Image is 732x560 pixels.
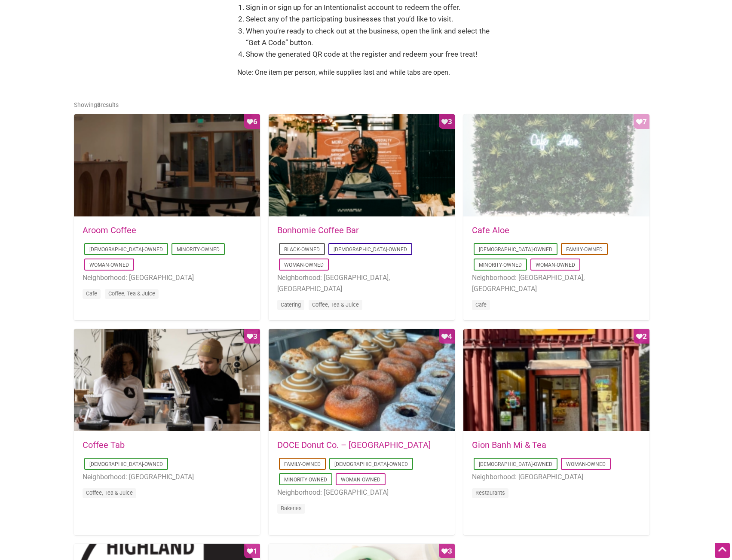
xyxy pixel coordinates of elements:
b: 8 [97,101,101,108]
a: [DEMOGRAPHIC_DATA]-Owned [89,247,163,253]
a: Black-Owned [284,247,320,253]
a: Restaurants [475,490,505,496]
div: Scroll Back to Top [715,543,730,558]
a: Minority-Owned [284,477,327,483]
li: Neighborhood: [GEOGRAPHIC_DATA] [472,472,641,483]
a: [DEMOGRAPHIC_DATA]-Owned [334,461,408,467]
a: Catering [281,301,301,308]
a: Bonhomie Coffee Bar [277,225,359,235]
a: Bakeries [281,505,302,511]
li: Neighborhood: [GEOGRAPHIC_DATA] [277,487,446,498]
a: Woman-Owned [566,461,606,467]
a: Coffee, Tea & Juice [108,290,155,297]
a: Cafe [86,290,97,297]
li: Neighborhood: [GEOGRAPHIC_DATA] [83,272,251,283]
a: Woman-Owned [536,262,575,268]
a: Gion Banh Mi & Tea [472,440,546,450]
a: Minority-Owned [479,262,522,268]
a: Cafe Aloe [472,225,509,235]
a: DOCE Donut Co. – [GEOGRAPHIC_DATA] [277,440,431,450]
li: Show the generated QR code at the register and redeem your free treat! [246,49,495,60]
a: Woman-Owned [89,262,129,268]
a: Family-Owned [284,461,321,467]
a: [DEMOGRAPHIC_DATA]-Owned [479,461,552,467]
li: Sign in or sign up for an Intentionalist account to redeem the offer. [246,2,495,13]
li: Neighborhood: [GEOGRAPHIC_DATA] [83,472,251,483]
li: Select any of the participating businesses that you’d like to visit. [246,13,495,25]
a: [DEMOGRAPHIC_DATA]-Owned [479,247,552,253]
a: Woman-Owned [284,262,324,268]
li: Neighborhood: [GEOGRAPHIC_DATA], [GEOGRAPHIC_DATA] [472,272,641,294]
a: Coffee Tab [83,440,125,450]
a: [DEMOGRAPHIC_DATA]-Owned [334,247,407,253]
a: Aroom Coffee [83,225,136,235]
a: Woman-Owned [341,477,380,483]
a: Minority-Owned [177,247,220,253]
a: Coffee, Tea & Juice [312,301,359,308]
a: [DEMOGRAPHIC_DATA]-Owned [89,461,163,467]
p: Note: One item per person, while supplies last and while tabs are open. [237,67,495,78]
a: Cafe [475,301,487,308]
span: Showing results [74,101,119,108]
a: Coffee, Tea & Juice [86,490,133,496]
li: When you’re ready to check out at the business, open the link and select the “Get A Code” button. [246,25,495,49]
a: Family-Owned [566,247,603,253]
li: Neighborhood: [GEOGRAPHIC_DATA], [GEOGRAPHIC_DATA] [277,272,446,294]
